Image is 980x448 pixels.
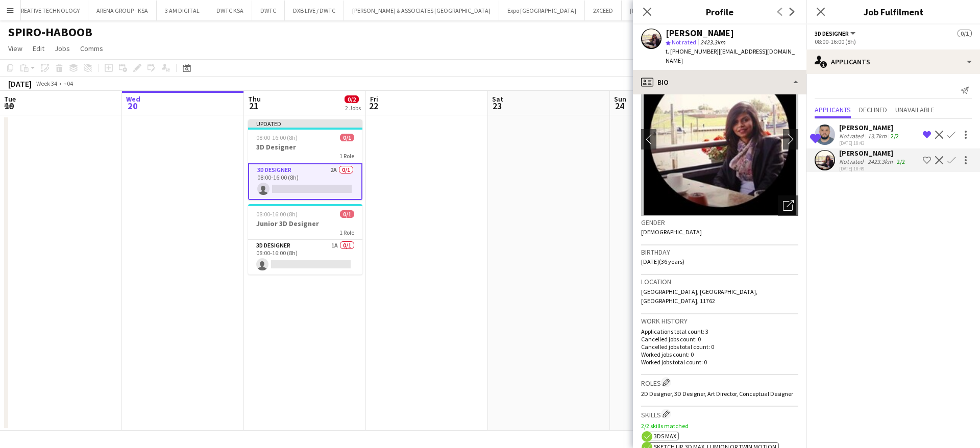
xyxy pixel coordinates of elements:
p: Applications total count: 3 [641,328,798,335]
a: View [4,42,27,55]
h3: Gender [641,218,798,227]
span: 1 Role [339,152,354,160]
div: +04 [63,80,73,87]
p: Worked jobs count: 0 [641,351,798,358]
span: 23 [491,100,503,112]
span: 1 Role [339,229,354,236]
span: | [EMAIL_ADDRESS][DOMAIN_NAME] [666,47,795,64]
span: 20 [125,100,140,112]
app-skills-label: 2/2 [897,158,905,165]
span: Tue [4,94,16,104]
span: Week 34 [34,80,59,87]
div: 08:00-16:00 (8h) [815,38,972,45]
div: [DATE] 18:43 [839,140,901,146]
button: CREATIVE TECHNOLOGY [9,1,88,20]
div: 13.7km [866,132,889,140]
span: [GEOGRAPHIC_DATA], [GEOGRAPHIC_DATA], [GEOGRAPHIC_DATA], 11762 [641,288,757,305]
span: Jobs [55,44,70,53]
button: [PERSON_NAME] WONDER STUDIO [622,1,728,20]
div: [PERSON_NAME] [839,148,907,158]
div: [DATE] 18:49 [839,165,907,172]
h3: Skills [641,409,798,419]
app-job-card: 08:00-16:00 (8h)0/1Junior 3D Designer1 Role3D Designer1A0/108:00-16:00 (8h) [248,204,362,275]
div: Applicants [806,49,980,74]
span: Fri [370,94,378,104]
h3: 3D Designer [248,142,362,152]
span: Declined [859,106,887,113]
h3: Location [641,277,798,286]
img: Crew avatar or photo [641,63,798,216]
button: ARENA GROUP - KSA [88,1,157,20]
span: Sat [492,94,503,104]
span: 19 [3,100,16,112]
span: Not rated [672,38,696,46]
div: [PERSON_NAME] [666,29,734,38]
span: Sun [614,94,626,104]
div: 2423.3km [866,158,895,165]
div: Bio [633,70,806,94]
button: [PERSON_NAME] & ASSOCIATES [GEOGRAPHIC_DATA] [344,1,499,20]
div: [DATE] [8,79,32,89]
span: Edit [33,44,44,53]
span: 0/1 [340,210,354,218]
span: [DEMOGRAPHIC_DATA] [641,228,702,236]
h1: SPIRO-HABOOB [8,24,92,40]
span: Comms [80,44,103,53]
button: Expo [GEOGRAPHIC_DATA] [499,1,585,20]
h3: Job Fulfilment [806,5,980,18]
p: Cancelled jobs total count: 0 [641,343,798,351]
div: Not rated [839,132,866,140]
button: DXB LIVE / DWTC [285,1,344,20]
p: Worked jobs total count: 0 [641,358,798,366]
button: 3D Designer [815,30,857,37]
app-job-card: Updated08:00-16:00 (8h)0/13D Designer1 Role3D Designer2A0/108:00-16:00 (8h) [248,119,362,200]
span: 08:00-16:00 (8h) [256,134,298,141]
span: Applicants [815,106,851,113]
button: DWTC KSA [208,1,252,20]
span: 2D Designer, 3D Designer, Art Director, Conceptual Designer [641,390,793,397]
div: 2 Jobs [345,104,361,112]
span: t. [PHONE_NUMBER] [666,47,719,55]
h3: Junior 3D Designer [248,219,362,228]
span: Wed [126,94,140,104]
a: Jobs [51,42,74,55]
span: 24 [612,100,626,112]
span: Thu [248,94,261,104]
p: 2/2 skills matched [641,422,798,430]
div: Updated [248,119,362,128]
button: DWTC [252,1,285,20]
button: 2XCEED [585,1,622,20]
span: 0/1 [958,30,972,37]
h3: Profile [633,5,806,18]
span: Unavailable [895,106,935,113]
div: [PERSON_NAME] [839,123,901,132]
a: Comms [76,42,107,55]
div: Open photos pop-in [778,195,798,216]
span: 2423.3km [698,38,727,46]
span: 0/2 [345,95,359,103]
h3: Work history [641,316,798,326]
span: 0/1 [340,134,354,141]
div: Not rated [839,158,866,165]
span: 22 [369,100,378,112]
p: Cancelled jobs count: 0 [641,335,798,343]
app-card-role: 3D Designer1A0/108:00-16:00 (8h) [248,240,362,275]
h3: Birthday [641,247,798,257]
span: View [8,44,22,53]
span: 3Ds MAX [654,432,676,440]
span: 08:00-16:00 (8h) [256,210,298,218]
button: 3 AM DIGITAL [157,1,208,20]
h3: Roles [641,377,798,388]
span: 3D Designer [815,30,849,37]
app-skills-label: 2/2 [891,132,899,140]
span: 21 [247,100,261,112]
app-card-role: 3D Designer2A0/108:00-16:00 (8h) [248,163,362,200]
a: Edit [29,42,48,55]
span: [DATE] (36 years) [641,258,684,265]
